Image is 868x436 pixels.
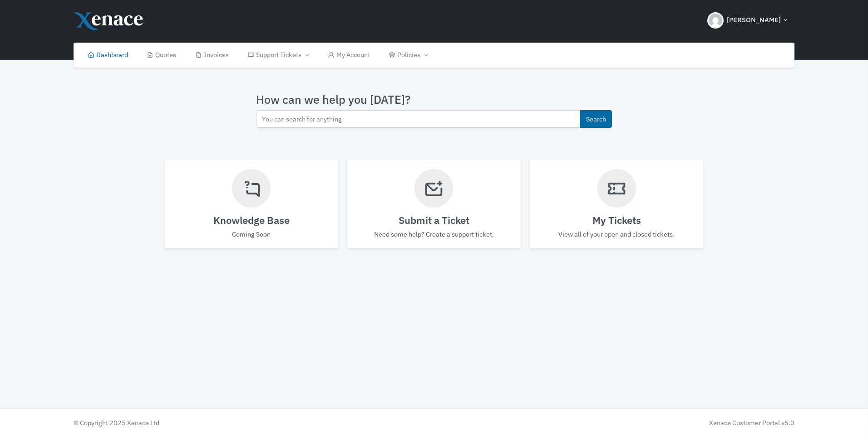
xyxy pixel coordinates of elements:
a: Submit a Ticket Need some help? Create a support ticket. [347,160,521,248]
div: © Copyright 2025 Xenace Ltd [69,418,434,428]
a: Invoices [186,43,238,68]
h4: Submit a Ticket [356,214,512,226]
button: Search [580,110,612,128]
a: Quotes [138,43,186,68]
a: Dashboard [78,43,138,68]
img: Header Avatar [707,12,724,29]
p: Coming Soon [174,229,329,239]
a: Support Tickets [238,43,318,68]
h4: Knowledge Base [174,214,329,226]
a: My Tickets View all of your open and closed tickets. [530,160,703,248]
span: [PERSON_NAME] [727,15,781,25]
a: Policies [380,43,437,68]
h4: My Tickets [539,214,694,226]
a: Knowledge Base Coming Soon [165,160,338,248]
h3: How can we help you [DATE]? [256,93,612,107]
button: [PERSON_NAME] [702,5,794,36]
p: Need some help? Create a support ticket. [356,229,512,239]
a: My Account [318,43,380,68]
input: You can search for anything [256,110,581,128]
p: View all of your open and closed tickets. [539,229,694,239]
div: Xenace Customer Portal v5.0 [439,418,794,428]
